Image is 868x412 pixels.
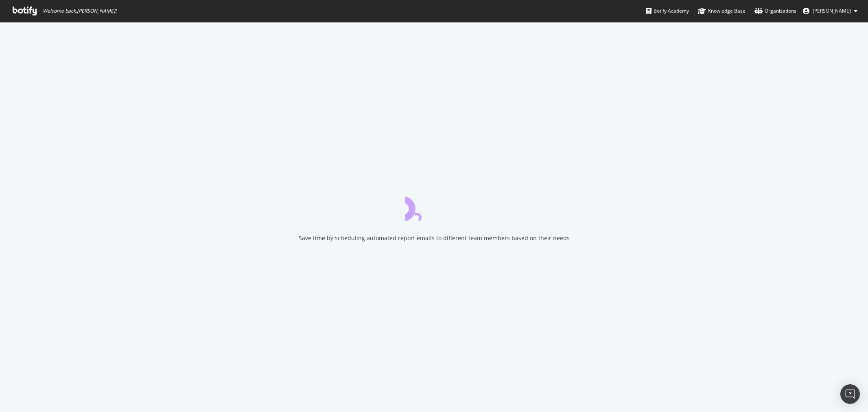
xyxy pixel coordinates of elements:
[646,7,689,15] div: Botify Academy
[796,4,864,18] button: [PERSON_NAME]
[405,192,464,221] div: animation
[698,7,746,15] div: Knowledge Base
[813,7,851,14] span: Cousseau Victor
[43,8,116,14] span: Welcome back, [PERSON_NAME] !
[754,7,796,15] div: Organizations
[299,234,570,242] div: Save time by scheduling automated report emails to different team members based on their needs
[840,384,860,404] div: Open Intercom Messenger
